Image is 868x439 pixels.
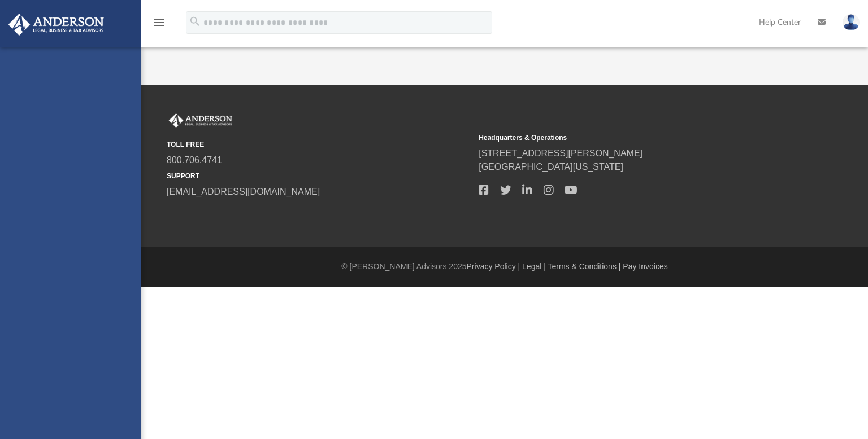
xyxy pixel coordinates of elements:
small: TOLL FREE [167,139,471,150]
a: 800.706.4741 [167,155,222,165]
img: Anderson Advisors Platinum Portal [167,113,235,128]
a: [GEOGRAPHIC_DATA][US_STATE] [479,162,623,172]
a: Legal | [522,262,546,271]
i: menu [153,16,166,29]
i: search [189,15,201,28]
a: Terms & Conditions | [548,262,621,271]
img: User Pic [843,14,860,30]
a: [STREET_ADDRESS][PERSON_NAME] [479,148,643,158]
a: [EMAIL_ADDRESS][DOMAIN_NAME] [167,187,320,196]
img: Anderson Advisors Platinum Portal [5,14,107,36]
a: menu [153,21,166,29]
small: Headquarters & Operations [479,133,783,143]
a: Pay Invoices [623,262,667,271]
a: Privacy Policy | [467,262,520,271]
div: © [PERSON_NAME] Advisors 2025 [141,261,868,273]
small: SUPPORT [167,171,471,181]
